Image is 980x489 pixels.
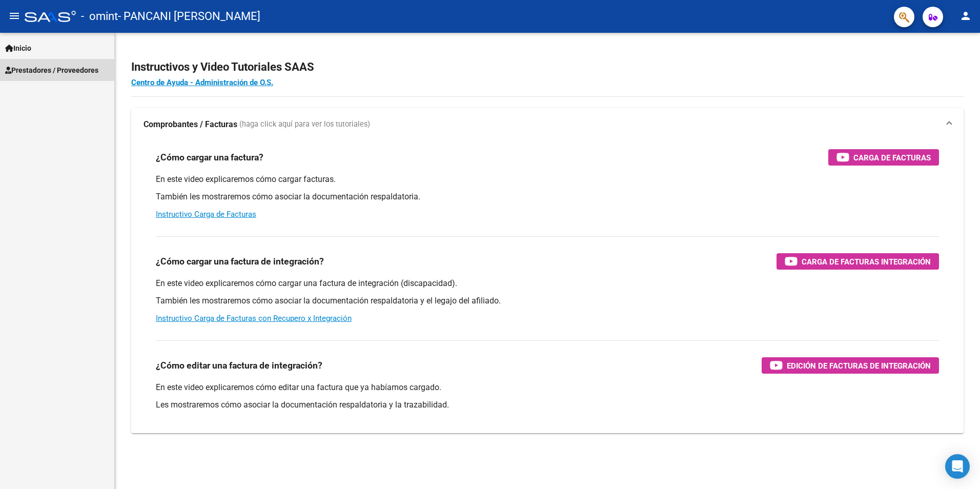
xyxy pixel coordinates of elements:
h3: ¿Cómo editar una factura de integración? [156,358,322,373]
button: Carga de Facturas Integración [777,253,939,270]
span: Carga de Facturas [853,151,931,164]
button: Edición de Facturas de integración [762,357,939,374]
div: Open Intercom Messenger [945,454,970,479]
mat-expansion-panel-header: Comprobantes / Facturas (haga click aquí para ver los tutoriales) [131,108,964,141]
span: Edición de Facturas de integración [787,359,931,372]
h2: Instructivos y Video Tutoriales SAAS [131,57,964,77]
span: (haga click aquí para ver los tutoriales) [239,119,370,130]
p: En este video explicaremos cómo cargar una factura de integración (discapacidad). [156,278,939,289]
h3: ¿Cómo cargar una factura de integración? [156,254,324,269]
span: Prestadores / Proveedores [5,65,98,76]
span: - omint [81,5,118,28]
span: - PANCANI [PERSON_NAME] [118,5,260,28]
strong: Comprobantes / Facturas [144,119,237,130]
a: Centro de Ayuda - Administración de O.S. [131,78,273,87]
p: En este video explicaremos cómo editar una factura que ya habíamos cargado. [156,382,939,393]
button: Carga de Facturas [828,149,939,166]
p: También les mostraremos cómo asociar la documentación respaldatoria y el legajo del afiliado. [156,295,939,307]
a: Instructivo Carga de Facturas [156,210,256,219]
span: Carga de Facturas Integración [802,255,931,268]
a: Instructivo Carga de Facturas con Recupero x Integración [156,314,352,323]
span: Inicio [5,43,31,54]
p: En este video explicaremos cómo cargar facturas. [156,174,939,185]
h3: ¿Cómo cargar una factura? [156,150,263,165]
mat-icon: menu [8,10,21,22]
p: También les mostraremos cómo asociar la documentación respaldatoria. [156,191,939,202]
div: Comprobantes / Facturas (haga click aquí para ver los tutoriales) [131,141,964,433]
mat-icon: person [959,10,972,22]
p: Les mostraremos cómo asociar la documentación respaldatoria y la trazabilidad. [156,399,939,411]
